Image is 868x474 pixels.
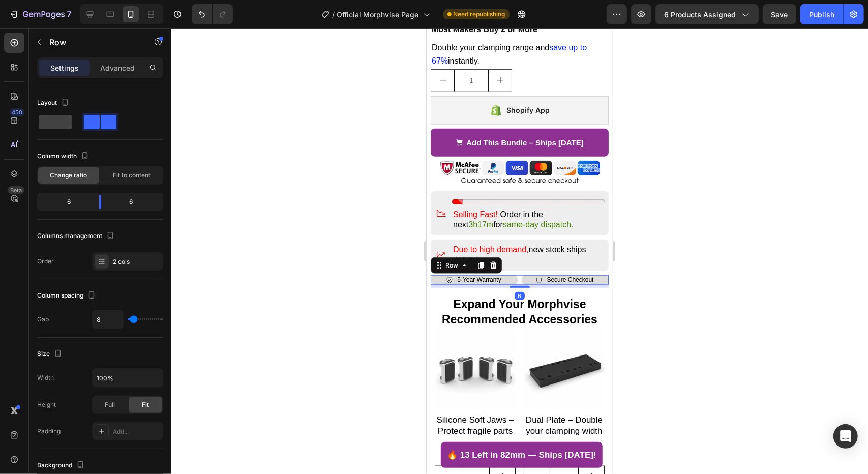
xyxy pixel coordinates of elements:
[26,182,116,201] span: Order in the next
[31,248,74,256] p: 5-Year Warranty
[192,4,233,24] div: Undo/Redo
[37,400,56,409] div: Height
[37,347,64,361] div: Size
[80,76,123,88] div: Shopify App
[809,9,834,20] div: Publish
[37,257,54,266] div: Order
[50,171,87,180] span: Change ratio
[8,300,89,381] a: Silicone Soft Jaws – Protect fragile parts
[50,63,79,73] p: Settings
[763,4,796,24] button: Save
[655,4,759,24] button: 6 products assigned
[93,369,163,387] input: Auto
[37,289,98,303] div: Column spacing
[113,257,161,266] div: 2 cols
[114,192,147,200] span: dispatch.
[8,268,178,300] h2: Expand Your Morphvise Recommended Accessories
[37,150,91,163] div: Column width
[37,427,61,436] div: Padding
[27,41,62,63] input: quantity
[142,400,149,409] span: Fit
[800,4,843,24] button: Publish
[49,36,136,48] p: Row
[39,195,91,209] div: 6
[37,315,49,324] div: Gap
[8,186,24,194] div: Beta
[67,8,71,20] p: 7
[337,9,419,20] span: Official Morphvise Page
[62,41,85,63] button: increment
[120,248,167,256] p: Secure Checkout
[37,96,71,110] div: Layout
[113,427,161,436] div: Add...
[76,192,112,200] span: same-day
[4,100,182,129] button: Add This Bundle – Ships Today
[8,385,89,409] h2: Silicone Soft Jaws – Protect fragile parts
[26,182,71,190] span: Selling Fast!
[771,10,788,19] span: Save
[13,131,173,157] img: gempages_565818596807148699-d8e75f0d-dfe2-4628-a9e7-af36db544128.png
[664,9,736,20] span: 6 products assigned
[100,63,135,73] p: Advanced
[833,424,858,449] div: Open Intercom Messenger
[4,4,76,24] button: 7
[40,109,157,120] div: Add This Bundle – Ships [DATE]
[97,385,178,409] h2: Dual Plate – Double your clamping width
[5,41,27,63] button: decrement
[37,459,86,472] div: Background
[105,400,115,409] span: Full
[427,28,613,474] iframe: Design area
[113,171,151,180] span: Fit to content
[333,9,335,20] span: /
[21,28,53,37] span: instantly.
[454,10,505,19] span: Need republishing
[109,195,161,209] div: 6
[88,263,98,272] div: 6
[97,300,178,381] a: Dual Plate – Double your clamping width
[42,192,67,200] span: 3h17m
[37,373,54,382] div: Width
[10,108,24,116] div: 450
[37,229,116,243] div: Columns management
[93,310,123,329] input: Auto
[67,192,76,200] span: for
[26,217,102,225] span: Due to high demand,
[5,15,123,23] span: Double your clamping range and
[17,232,34,242] div: Row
